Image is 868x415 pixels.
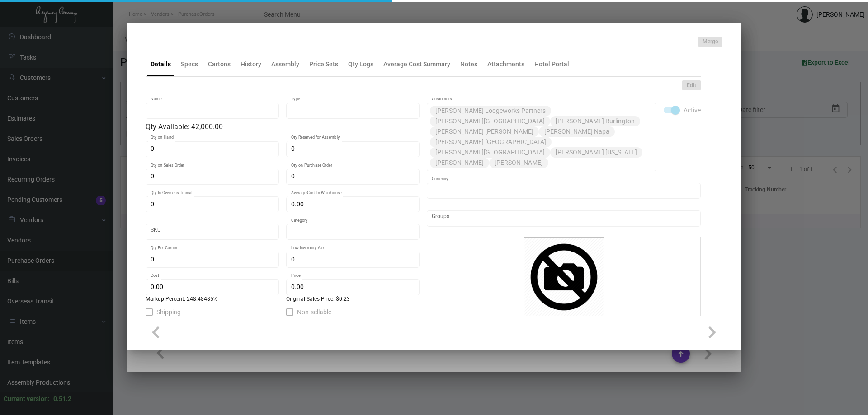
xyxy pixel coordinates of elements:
span: Shipping [156,307,181,317]
div: Current version: [4,394,50,404]
mat-chip: [PERSON_NAME] [US_STATE] [550,147,642,158]
div: Hotel Portal [534,60,569,69]
div: Cartons [208,60,231,69]
mat-chip: [PERSON_NAME] Lodgeworks Partners [430,106,551,116]
mat-chip: [PERSON_NAME][GEOGRAPHIC_DATA] [430,147,550,158]
mat-chip: [PERSON_NAME] [PERSON_NAME] [430,126,539,137]
div: Average Cost Summary [383,60,450,69]
div: Qty Logs [348,60,373,69]
button: Merge [698,37,722,47]
mat-chip: [PERSON_NAME][GEOGRAPHIC_DATA] [430,116,550,126]
div: History [241,60,261,69]
mat-chip: [PERSON_NAME] [GEOGRAPHIC_DATA] [430,137,552,147]
div: 0.51.2 [53,394,71,404]
div: Specs [181,60,198,69]
input: Add new.. [550,159,652,167]
span: Active [684,105,701,116]
span: Merge [703,38,718,46]
div: Notes [460,60,477,69]
div: Assembly [271,60,299,69]
div: Details [151,60,171,69]
div: Attachments [487,60,524,69]
mat-chip: [PERSON_NAME] Napa [539,126,615,137]
mat-chip: [PERSON_NAME] [489,158,548,168]
div: Price Sets [309,60,338,69]
span: Non-sellable [297,307,331,317]
span: Edit [687,82,696,89]
div: Qty Available: 42,000.00 [146,121,420,132]
button: Edit [682,80,701,90]
input: Add new.. [432,215,696,222]
mat-chip: [PERSON_NAME] Burlington [550,116,640,126]
mat-chip: [PERSON_NAME] [430,158,489,168]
